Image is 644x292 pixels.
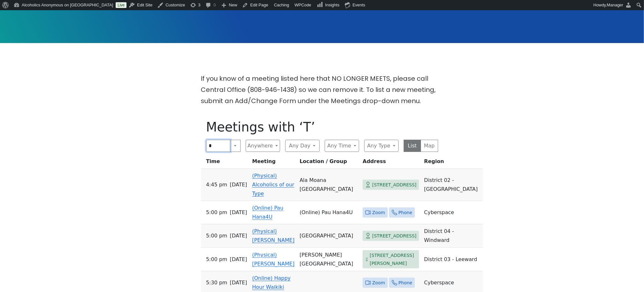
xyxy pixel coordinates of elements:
[201,73,443,107] p: If you know of a meeting listed here that NO LONGER MEETS, please call Central Office (808-946-14...
[206,208,228,217] span: 5:00 PM
[422,157,483,169] th: Region
[201,157,250,169] th: Time
[116,2,127,8] a: Live
[230,208,247,217] span: [DATE]
[404,140,421,152] button: List
[206,231,228,240] span: 5:00 PM
[422,224,483,248] td: District 04 - Windward
[206,278,228,287] span: 5:30 PM
[206,255,228,264] span: 5:00 PM
[246,140,280,152] button: Anywhere
[206,140,231,152] input: Search
[252,275,291,290] a: (Online) Happy Hour Waikiki
[372,181,416,189] span: [STREET_ADDRESS]
[372,232,416,240] span: [STREET_ADDRESS]
[285,140,320,152] button: Any Day
[422,169,483,201] td: District 02 - [GEOGRAPHIC_DATA]
[372,209,385,217] span: Zoom
[325,3,340,7] span: Insights
[399,279,412,287] span: Phone
[372,279,385,287] span: Zoom
[206,119,438,135] h1: Meetings with ‘T’
[230,180,247,189] span: [DATE]
[297,201,360,224] td: (Online) Pau Hana4U
[607,3,623,7] span: Manager
[297,224,360,248] td: [GEOGRAPHIC_DATA]
[230,278,247,287] span: [DATE]
[252,252,294,267] a: (Physical) [PERSON_NAME]
[399,209,412,217] span: Phone
[370,251,417,267] span: [STREET_ADDRESS][PERSON_NAME]
[230,255,247,264] span: [DATE]
[252,228,294,243] a: (Physical) [PERSON_NAME]
[250,157,297,169] th: Meeting
[230,231,247,240] span: [DATE]
[297,169,360,201] td: Ala Moana [GEOGRAPHIC_DATA]
[360,157,422,169] th: Address
[206,180,228,189] span: 4:45 PM
[297,248,360,271] td: [PERSON_NAME][GEOGRAPHIC_DATA]
[422,248,483,271] td: District 03 - Leeward
[422,201,483,224] td: Cyberspace
[325,140,359,152] button: Any Time
[364,140,399,152] button: Any Type
[421,140,438,152] button: Map
[230,140,240,152] button: Search
[252,173,294,197] a: (Physical) Alcoholics of our Type
[252,205,283,220] a: (Online) Pau Hana4U
[297,157,360,169] th: Location / Group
